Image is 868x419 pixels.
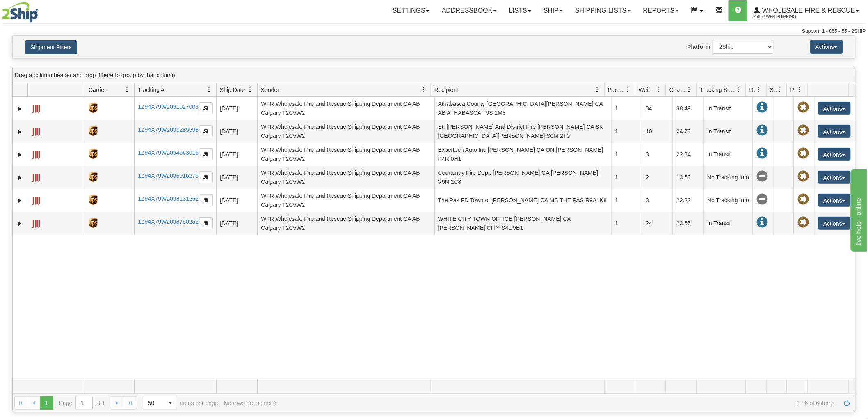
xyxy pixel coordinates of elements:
td: 3 [642,189,673,212]
span: Pickup Not Assigned [797,171,809,182]
span: 2565 / WFR Shipping [754,13,815,21]
td: WFR Wholesale Fire and Rescue Shipping Department CA AB Calgary T2C5W2 [257,212,434,235]
td: 1 [611,97,642,120]
td: 22.22 [673,189,704,212]
span: Packages [608,86,625,94]
a: Label [32,124,40,137]
button: Copy to clipboard [199,125,213,137]
td: 10 [642,120,673,143]
td: 34 [642,97,673,120]
a: Settings [386,0,436,21]
img: 8 - UPS [89,103,97,113]
span: Shipment Issues [770,86,777,94]
a: Carrier filter column settings [120,82,134,96]
a: Sender filter column settings [417,82,431,96]
button: Actions [818,217,851,230]
span: Weight [639,86,656,94]
a: Refresh [841,396,854,410]
button: Actions [818,125,851,138]
span: Page of 1 [59,396,105,410]
input: Page 1 [76,396,92,410]
button: Actions [818,171,851,184]
span: Pickup Status [790,86,797,94]
td: 1 [611,143,642,166]
a: Ship [537,0,569,21]
td: 24 [642,212,673,235]
button: Copy to clipboard [199,102,213,114]
span: Page sizes drop down [143,396,177,410]
a: 1Z94X79W2091027003 [138,103,199,110]
td: 1 [611,166,642,189]
td: 22.84 [673,143,704,166]
td: [DATE] [216,212,257,235]
button: Actions [810,40,843,54]
a: Pickup Status filter column settings [793,82,807,96]
a: Charge filter column settings [683,82,697,96]
span: 1 - 6 of 6 items [283,400,835,406]
span: Delivery Status [749,86,756,94]
button: Shipment Filters [25,40,77,54]
td: 13.53 [673,166,704,189]
td: WFR Wholesale Fire and Rescue Shipping Department CA AB Calgary T2C5W2 [257,97,434,120]
img: 8 - UPS [89,149,97,159]
a: 1Z94X79W2096916276 [138,172,199,179]
a: Lists [503,0,537,21]
td: 2 [642,166,673,189]
td: In Transit [704,143,753,166]
span: Tracking # [138,86,164,94]
td: WHITE CITY TOWN OFFICE [PERSON_NAME] CA [PERSON_NAME] CITY S4L 5B1 [434,212,612,235]
td: St. [PERSON_NAME] And District Fire [PERSON_NAME] CA SK [GEOGRAPHIC_DATA][PERSON_NAME] S0M 2T0 [434,120,612,143]
td: 1 [611,120,642,143]
span: In Transit [756,102,768,113]
a: Delivery Status filter column settings [752,82,766,96]
a: Label [32,193,40,206]
button: Copy to clipboard [199,148,213,160]
a: Recipient filter column settings [590,82,604,96]
span: 50 [148,399,159,407]
div: No rows are selected [224,400,278,406]
td: The Pas FD Town of [PERSON_NAME] CA MB THE PAS R9A1K8 [434,189,612,212]
div: live help - online [6,5,76,15]
a: Tracking Status filter column settings [732,82,746,96]
img: 8 - UPS [89,172,97,182]
td: WFR Wholesale Fire and Rescue Shipping Department CA AB Calgary T2C5W2 [257,120,434,143]
a: Expand [16,105,24,113]
label: Platform [688,43,711,51]
a: Shipping lists [569,0,637,21]
button: Copy to clipboard [199,171,213,183]
a: Addressbook [436,0,503,21]
td: WFR Wholesale Fire and Rescue Shipping Department CA AB Calgary T2C5W2 [257,166,434,189]
span: Pickup Not Assigned [797,102,809,113]
td: [DATE] [216,97,257,120]
img: 8 - UPS [89,126,97,136]
a: Expand [16,128,24,136]
td: [DATE] [216,120,257,143]
span: In Transit [756,125,768,136]
span: In Transit [756,217,768,228]
img: 8 - UPS [89,195,97,205]
a: Tracking # filter column settings [202,82,216,96]
span: Charge [669,86,687,94]
a: Expand [16,220,24,228]
td: WFR Wholesale Fire and Rescue Shipping Department CA AB Calgary T2C5W2 [257,143,434,166]
span: No Tracking Info [756,194,768,205]
div: grid grouping header [13,67,855,83]
button: Actions [818,102,851,115]
td: 24.73 [673,120,704,143]
td: 1 [611,212,642,235]
td: Athabasca County [GEOGRAPHIC_DATA][PERSON_NAME] CA AB ATHABASCA T9S 1M8 [434,97,612,120]
a: WHOLESALE FIRE & RESCUE 2565 / WFR Shipping [747,0,866,21]
td: WFR Wholesale Fire and Rescue Shipping Department CA AB Calgary T2C5W2 [257,189,434,212]
button: Actions [818,148,851,161]
a: 1Z94X79W2094663016 [138,149,199,156]
a: 1Z94X79W2093285598 [138,126,199,133]
span: Pickup Not Assigned [797,217,809,228]
td: [DATE] [216,189,257,212]
td: 1 [611,189,642,212]
span: select [164,396,177,410]
span: Tracking Status [700,86,736,94]
span: Pickup Not Assigned [797,148,809,159]
a: 1Z94X79W2098131262 [138,195,199,202]
span: Pickup Not Assigned [797,194,809,205]
td: In Transit [704,120,753,143]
